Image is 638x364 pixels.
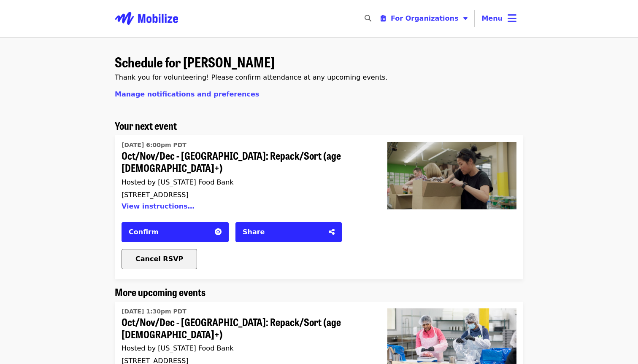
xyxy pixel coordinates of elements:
input: Search [376,8,383,29]
time: [DATE] 6:00pm PDT [122,141,187,150]
span: Thank you for volunteering! Please confirm attendance at any upcoming events. [115,73,387,81]
a: Oct/Nov/Dec - Portland: Repack/Sort (age 8+) [122,139,367,215]
span: Menu [481,14,503,22]
span: Oct/Nov/Dec - [GEOGRAPHIC_DATA]: Repack/Sort (age [DEMOGRAPHIC_DATA]+) [122,150,367,174]
button: View instructions… [122,202,195,210]
span: Hosted by [US_STATE] Food Bank [122,178,234,186]
button: Toggle account menu [475,8,523,29]
button: Cancel RSVP [122,249,197,269]
span: Schedule for [PERSON_NAME] [115,52,275,72]
i: bars icon [508,12,516,24]
a: Manage notifications and preferences [115,90,259,98]
i: circle-o icon [215,228,222,236]
div: Share [243,227,324,237]
button: Share [235,222,342,242]
i: share-alt icon [329,228,335,236]
button: Toggle organizer menu [374,10,475,27]
span: More upcoming events [115,284,205,299]
img: Oct/Nov/Dec - Portland: Repack/Sort (age 8+) [387,142,516,209]
i: caret-down icon [463,14,468,22]
span: Cancel RSVP [135,255,183,263]
div: [STREET_ADDRESS] [122,191,367,199]
time: [DATE] 1:30pm PDT [122,307,187,316]
span: Oct/Nov/Dec - [GEOGRAPHIC_DATA]: Repack/Sort (age [DEMOGRAPHIC_DATA]+) [122,316,367,340]
a: Oct/Nov/Dec - Portland: Repack/Sort (age 8+) [381,135,523,279]
img: Mobilize - Home [115,5,178,32]
span: Your next event [115,118,177,133]
span: Hosted by [US_STATE] Food Bank [122,344,234,352]
i: clipboard-list icon [381,14,386,22]
i: search icon [365,14,371,22]
span: For Organizations [391,14,459,22]
span: Confirm [129,228,159,236]
button: Confirm [122,222,229,242]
